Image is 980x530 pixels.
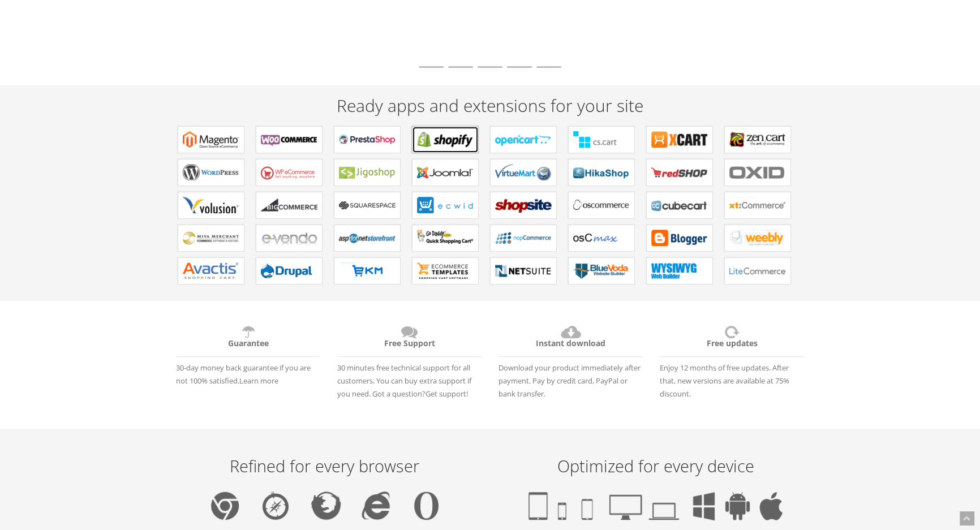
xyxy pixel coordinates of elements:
[651,164,708,181] b: Components for redSHOP
[646,159,713,186] a: Components for redSHOP
[498,324,643,357] h6: Instant download
[729,131,786,148] b: Plugins for Zen Cart
[256,225,323,252] a: Extensions for e-vendo
[490,257,557,285] a: Extensions for NetSuite
[724,257,791,285] a: Modules for LiteCommerce
[490,225,557,252] a: Extensions for nopCommerce
[256,257,323,285] a: Modules for Drupal
[334,126,401,153] a: Modules for PrestaShop
[417,262,474,279] b: Extensions for ecommerce Templates
[167,318,329,387] div: 30-day money back guarantee if you are not 100% satisfied.
[178,257,244,285] a: Extensions for Avactis
[660,324,804,357] h6: Free updates
[417,164,474,181] b: Components for Joomla
[724,159,791,186] a: Extensions for OXID
[337,324,482,357] h6: Free Support
[573,164,630,181] b: Components for HikaShop
[339,262,396,279] b: Extensions for EKM
[724,126,791,153] a: Plugins for Zen Cart
[211,492,439,520] img: Chrome, Safari, Firefox, IE, Opera
[568,192,635,219] a: Add-ons for osCommerce
[568,257,635,285] a: Extensions for BlueVoda
[528,492,783,520] img: Tablet, phone, smartphone, desktop, laptop, Windows, Android, iOS
[417,197,474,214] b: Extensions for ECWID
[170,457,479,475] p: Refined for every browser
[651,318,813,400] div: Enjoy 12 months of free updates. After that, new versions are available at 75% discount.
[261,230,317,247] b: Extensions for e-vendo
[167,96,813,115] h2: Ready apps and extensions for your site
[646,257,713,285] a: Extensions for WYSIWYG
[729,197,786,214] b: Extensions for xt:Commerce
[183,131,239,148] b: Extensions for Magento
[568,225,635,252] a: Add-ons for osCMax
[261,131,317,148] b: Plugins for WooCommerce
[417,230,474,247] b: Extensions for GoDaddy Shopping Cart
[334,257,401,285] a: Extensions for EKM
[651,197,708,214] b: Plugins for CubeCart
[412,257,479,285] a: Extensions for ecommerce Templates
[183,197,239,214] b: Extensions for Volusion
[724,192,791,219] a: Extensions for xt:Commerce
[490,318,651,400] div: Download your product immediately after payment. Pay by credit card, PayPal or bank transfer.
[329,318,490,400] div: 30 minutes free technical support for all customers. You can buy extra support if you need. Got a...
[178,225,244,252] a: Extensions for Miva Merchant
[495,164,552,181] b: Components for VirtueMart
[495,230,552,247] b: Extensions for nopCommerce
[425,389,468,399] a: Get support!
[412,225,479,252] a: Extensions for GoDaddy Shopping Cart
[412,192,479,219] a: Extensions for ECWID
[261,262,317,279] b: Modules for Drupal
[651,262,708,279] b: Extensions for WYSIWYG
[573,262,630,279] b: Extensions for BlueVoda
[495,262,552,279] b: Extensions for NetSuite
[501,457,810,475] p: Optimized for every device
[495,131,552,148] b: Modules for OpenCart
[339,197,396,214] b: Extensions for Squarespace
[573,131,630,148] b: Add-ons for CS-Cart
[178,126,244,153] a: Extensions for Magento
[729,230,786,247] b: Extensions for Weebly
[568,159,635,186] a: Components for HikaShop
[339,230,396,247] b: Extensions for AspDotNetStorefront
[646,225,713,252] a: Extensions for Blogger
[339,164,396,181] b: Plugins for Jigoshop
[573,230,630,247] b: Add-ons for osCMax
[334,192,401,219] a: Extensions for Squarespace
[490,126,557,153] a: Modules for OpenCart
[495,197,552,214] b: Extensions for ShopSite
[178,192,244,219] a: Extensions for Volusion
[256,159,323,186] a: Plugins for WP e-Commerce
[178,159,244,186] a: Plugins for WordPress
[334,159,401,186] a: Plugins for Jigoshop
[729,164,786,181] b: Extensions for OXID
[646,192,713,219] a: Plugins for CubeCart
[724,225,791,252] a: Extensions for Weebly
[412,159,479,186] a: Components for Joomla
[573,197,630,214] b: Add-ons for osCommerce
[646,126,713,153] a: Modules for X-Cart
[256,192,323,219] a: Apps for Bigcommerce
[568,126,635,153] a: Add-ons for CS-Cart
[490,159,557,186] a: Components for VirtueMart
[183,164,239,181] b: Plugins for WordPress
[261,164,317,181] b: Plugins for WP e-Commerce
[417,131,474,148] b: Apps for Shopify
[651,230,708,247] b: Extensions for Blogger
[729,262,786,279] b: Modules for LiteCommerce
[261,197,317,214] b: Apps for Bigcommerce
[651,131,708,148] b: Modules for X-Cart
[183,230,239,247] b: Extensions for Miva Merchant
[412,126,479,153] a: Apps for Shopify
[339,131,396,148] b: Modules for PrestaShop
[490,192,557,219] a: Extensions for ShopSite
[176,324,320,357] h6: Guarantee
[334,225,401,252] a: Extensions for AspDotNetStorefront
[183,262,239,279] b: Extensions for Avactis
[256,126,323,153] a: Plugins for WooCommerce
[239,376,278,386] a: Learn more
